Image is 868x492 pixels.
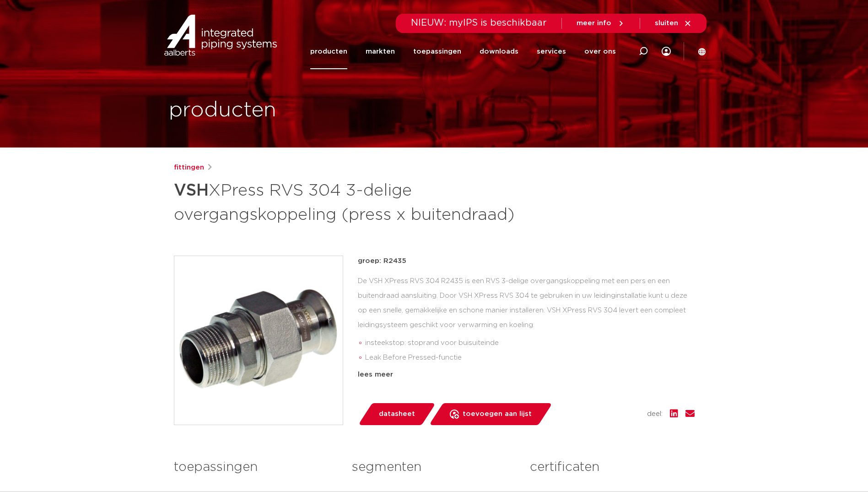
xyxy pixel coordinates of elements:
p: groep: R2435 [358,256,695,267]
a: downloads [480,34,518,69]
a: datasheet [358,403,436,425]
a: markten [366,34,395,69]
span: datasheet [379,407,415,421]
h3: certificaten [530,458,694,476]
h3: toepassingen [174,458,338,476]
h1: XPress RVS 304 3-delige overgangskoppeling (press x buitendraad) [174,177,518,226]
a: services [537,34,566,69]
span: toevoegen aan lijst [463,407,532,421]
a: meer info [577,19,625,27]
li: insteekstop: stoprand voor buisuiteinde [365,336,695,350]
li: Leak Before Pressed-functie [365,350,695,365]
a: producten [310,34,347,69]
span: meer info [577,20,611,27]
nav: Menu [310,34,616,69]
a: over ons [584,34,616,69]
h3: segmenten [352,458,516,476]
span: NIEUW: myIPS is beschikbaar [411,18,547,27]
strong: VSH [174,182,209,199]
a: sluiten [655,19,692,27]
div: De VSH XPress RVS 304 R2435 is een RVS 3-delige overgangskoppeling met een pers en een buitendraa... [358,274,695,366]
h1: producten [169,96,276,125]
a: toepassingen [413,34,461,69]
div: lees meer [358,369,695,380]
a: fittingen [174,162,204,173]
span: deel: [647,409,663,420]
span: sluiten [655,20,678,27]
img: Product Image for VSH XPress RVS 304 3-delige overgangskoppeling (press x buitendraad) [174,256,343,425]
li: duidelijke herkenning van materiaal en afmeting [365,365,695,380]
